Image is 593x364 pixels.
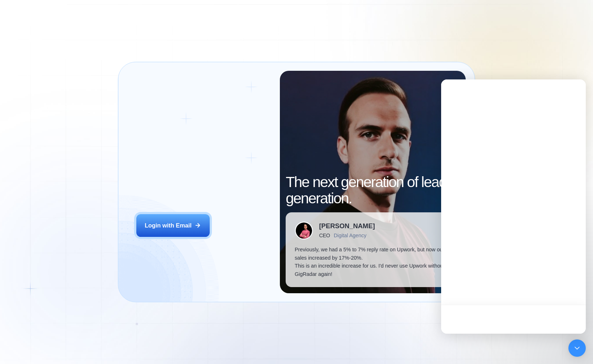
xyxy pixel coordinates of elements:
[136,214,210,237] button: Login with Email
[286,174,460,207] h2: The next generation of lead generation.
[319,233,330,238] div: CEO
[295,246,451,278] p: Previously, we had a 5% to 7% reply rate on Upwork, but now our sales increased by 17%-20%. This ...
[568,339,586,357] div: Open Intercom Messenger
[319,223,375,229] div: [PERSON_NAME]
[145,221,192,230] div: Login with Email
[334,233,366,238] div: Digital Agency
